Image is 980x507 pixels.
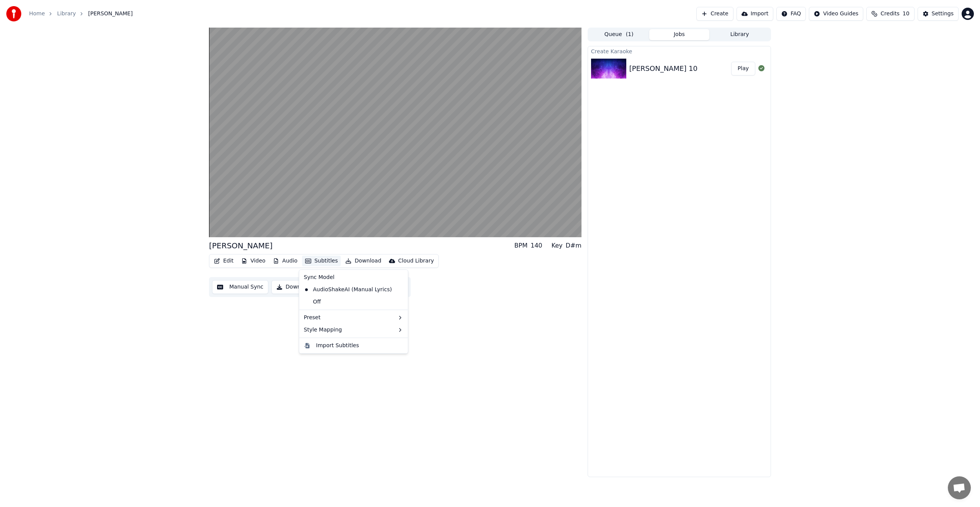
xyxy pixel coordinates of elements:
button: Subtitles [302,256,341,266]
button: Video Guides [809,7,863,21]
img: youka [6,6,21,21]
button: Create [696,7,733,21]
div: AudioShakeAI (Manual Lyrics) [301,284,395,296]
button: Jobs [649,29,710,40]
div: Key [552,241,563,250]
button: Queue [589,29,649,40]
div: Cloud Library [398,257,434,265]
div: [PERSON_NAME] 10 [629,63,697,74]
button: Video [238,256,268,266]
div: [PERSON_NAME] [209,240,273,251]
div: Sync Model [301,271,407,284]
button: FAQ [776,7,806,21]
button: Credits10 [866,7,914,21]
a: Library [57,10,76,18]
nav: breadcrumb [29,10,133,18]
div: Style Mapping [301,324,407,336]
span: 10 [903,10,910,18]
div: Settings [932,10,954,18]
div: Off [301,296,407,308]
button: Download Video [271,280,334,294]
button: Settings [918,7,959,21]
button: Download [342,256,384,266]
button: Library [709,29,770,40]
div: 140 [531,241,542,250]
button: Import [737,7,773,21]
button: Play [731,62,755,75]
div: BPM [514,241,528,250]
div: Open chat [948,476,971,499]
span: ( 1 ) [626,31,634,38]
span: [PERSON_NAME] [88,10,132,18]
a: Home [29,10,45,18]
button: Audio [270,256,301,266]
div: D#m [566,241,581,250]
button: Edit [211,256,237,266]
span: Credits [880,10,899,18]
button: Manual Sync [212,280,268,294]
div: Import Subtitles [316,342,359,349]
div: Create Karaoke [588,46,771,56]
div: Preset [301,312,407,324]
